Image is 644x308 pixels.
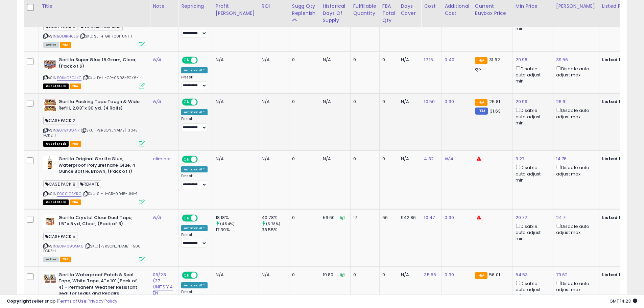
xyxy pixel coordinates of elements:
span: | SKU: D-H-GR-0508-PCK6-1 [82,75,140,80]
div: Preset: [181,174,208,189]
a: 0.40 [445,56,454,63]
div: ASIN: [43,99,145,146]
a: 14.76 [556,156,567,162]
span: 56.01 [489,271,500,278]
div: Cost [424,3,439,10]
div: 56.60 [323,215,345,221]
div: 0 [353,99,374,105]
span: OFF [197,57,208,63]
a: Terms of Use [58,298,87,304]
div: Days Cover [401,3,419,17]
a: N/A [153,56,161,63]
div: Profit [PERSON_NAME] [216,3,256,17]
a: B0001GAYRC [57,191,81,197]
span: OFF [197,272,208,278]
span: FBA [70,84,81,89]
a: 9.27 [516,156,525,162]
div: Preset: [181,75,208,90]
b: Gorilla Crystal Clear Duct Tape, 1.5" x 5 yd, Clear, (Pack of 3) [58,215,141,229]
span: 2025-08-12 14:23 GMT [610,298,637,304]
div: N/A [262,57,284,63]
span: FBA [70,141,81,147]
div: N/A [262,272,284,278]
a: 26.61 [556,98,567,105]
div: Fulfillable Quantity [353,3,377,17]
b: Gorilla Waterproof Patch & Seal Tape, White Tape, 4" x 10' (Pack of 4) - Permanent Weather Resist... [58,272,141,299]
div: N/A [216,156,254,162]
span: CASE PACK 5 [43,233,77,240]
span: ON [183,157,191,162]
a: 35.56 [424,271,436,278]
small: (4.54%) [220,221,235,227]
a: B01M69QMA8 [57,243,84,249]
a: 17.16 [424,56,433,63]
img: 51NSCluzfFL._SL40_.jpg [43,215,57,228]
div: Sugg Qty Replenish [292,3,317,17]
div: [PERSON_NAME] [556,3,596,10]
a: 0.30 [445,214,454,221]
b: Listed Price: [602,98,633,105]
span: OFF [197,157,208,162]
span: ON [183,215,191,221]
div: Amazon AI * [181,166,208,172]
b: Gorilla Super Glue 15 Gram, Clear, (Pack of 6) [58,57,141,71]
div: ROI [262,3,286,10]
div: Disable auto adjust max [556,106,594,120]
small: FBA [475,57,487,64]
a: 24.71 [556,214,567,221]
small: FBA [475,99,487,106]
span: OFF [197,99,208,105]
div: Amazon AI * [181,282,208,288]
a: N/A [153,214,161,221]
span: 31.62 [489,56,500,63]
div: ASIN: [43,156,145,204]
span: CASE PACK 2 [43,117,77,124]
div: 0 [353,57,374,63]
div: N/A [216,99,254,105]
a: Privacy Policy [88,298,117,304]
div: 0 [292,215,315,221]
span: 31.63 [490,108,501,114]
div: N/A [262,156,284,162]
div: Title [42,3,147,10]
span: | SKU: [PERSON_NAME]-1506-PCK3-1 [43,243,143,254]
b: Gorilla Packing Tape Tough & Wide Refill, 2.83" x 30 yd. (4 Rolls) [58,99,141,113]
div: Disable auto adjust max [556,222,594,236]
div: Historical Days Of Supply [323,3,348,24]
span: All listings that are currently out of stock and unavailable for purchase on Amazon [43,199,69,205]
a: N/A [153,98,161,105]
div: ASIN: [43,5,145,47]
div: Amazon AI * [181,225,208,231]
span: 25.81 [489,98,500,105]
a: B07BK8Q1N7 [57,127,80,133]
span: FBA [70,199,81,205]
div: 0 [382,99,393,105]
div: Disable auto adjust max [556,164,594,177]
b: Listed Price: [602,56,633,63]
div: seller snap | | [7,298,117,305]
div: 0 [292,57,315,63]
a: 54.53 [516,271,528,278]
div: 40.78% [262,215,289,221]
div: Disable auto adjust min [516,164,548,183]
span: OFF [197,215,208,221]
span: All listings that are currently out of stock and unavailable for purchase on Amazon [43,84,69,89]
span: | SKU: SL-H-GR-0045-UNI-1 [82,191,137,196]
div: N/A [401,156,416,162]
div: 66 [382,215,393,221]
span: REMATE [78,180,101,188]
div: FBA Total Qty [382,3,395,24]
span: | SKU: SL-H-GR-1001-UNI-1 [79,33,132,39]
a: 20.72 [516,214,527,221]
div: Additional Cost [445,3,469,17]
div: Amazon AI * [181,67,208,73]
div: 19.80 [323,272,345,278]
div: Min Price [516,3,550,10]
div: Disable auto adjust min [516,222,548,242]
span: All listings currently available for purchase on Amazon [43,257,59,262]
small: (5.78%) [266,221,280,227]
a: 39.56 [556,56,568,63]
div: 0 [382,57,393,63]
span: FBA [60,42,71,48]
div: Preset: [181,233,208,248]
